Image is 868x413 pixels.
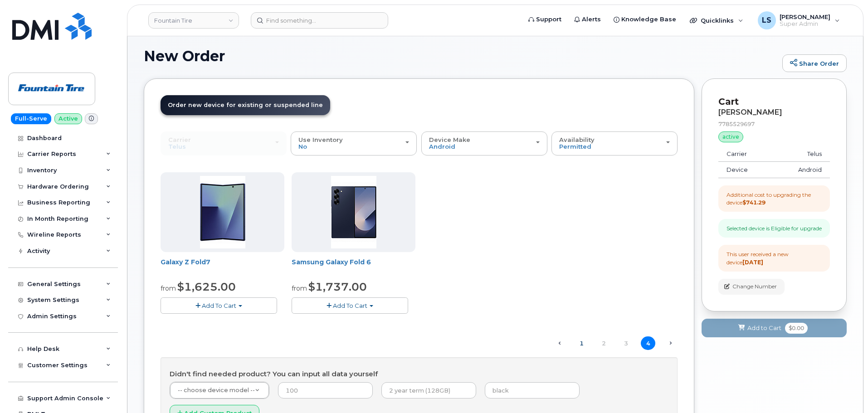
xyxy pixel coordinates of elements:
span: -- choose device model -- [178,387,255,394]
div: Samsung Galaxy Fold 6 [292,258,415,276]
button: Add to Cart $0.00 [702,319,847,337]
span: Add To Cart [202,302,236,309]
span: Android [429,143,455,150]
td: Carrier [718,146,772,162]
button: Device Make Android [421,131,547,155]
h4: Didn't find needed product? You can input all data yourself [170,370,668,378]
div: active [718,131,743,142]
a: Share Order [782,54,847,73]
button: Add To Cart [292,297,408,313]
span: Add to Cart [747,324,781,332]
a: 1 [574,336,589,350]
div: [PERSON_NAME] [718,108,830,117]
span: Change Number [732,282,777,291]
a: ← Previous [552,337,566,349]
button: Change Number [718,279,785,295]
img: LSSFOLD6256BE.jpg [331,176,376,248]
span: Next → [663,337,678,349]
span: $1,737.00 [308,280,367,293]
input: black [485,382,580,398]
div: Selected device is Eligible for upgrade [727,224,822,232]
span: Use Inventory [298,136,343,143]
img: LSSFOLD7256BE.jpg [200,176,245,248]
span: 4 [641,336,655,350]
span: Order new device for existing or suspended line [168,102,323,108]
div: 7785529697 [718,120,830,128]
small: from [292,284,307,292]
strong: [DATE] [742,259,763,266]
td: Android [772,162,830,178]
input: 100 [278,382,373,398]
span: $0.00 [785,323,808,334]
a: Galaxy Z Fold7 [161,258,210,266]
small: from [161,284,176,292]
div: Additional cost to upgrading the device [727,191,822,206]
span: Availability [559,136,595,143]
a: Samsung Galaxy Fold 6 [292,258,371,266]
input: 2 year term (128GB) [381,382,476,398]
a: 3 [619,336,633,350]
span: Permitted [559,143,591,150]
strong: $741.29 [742,199,766,206]
a: 2 [596,336,611,350]
span: No [298,143,307,150]
p: Cart [718,95,830,108]
iframe: Messenger Launcher [829,374,861,406]
div: This user received a new device [727,250,822,266]
span: Device Make [429,136,470,143]
div: Galaxy Z Fold7 [161,258,284,276]
h1: New Order [144,48,778,64]
span: Add To Cart [333,302,367,309]
button: Add To Cart [161,297,277,313]
span: $1,625.00 [177,280,236,293]
button: Availability Permitted [551,131,678,155]
td: Telus [772,146,830,162]
td: Device [718,162,772,178]
button: Use Inventory No [291,131,417,155]
a: -- choose device model -- [170,382,269,398]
